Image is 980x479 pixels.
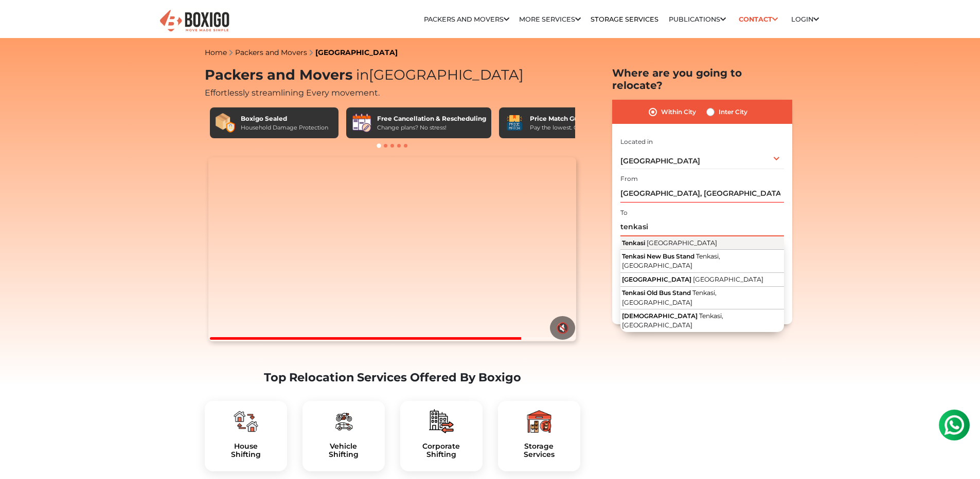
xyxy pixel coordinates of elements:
[311,442,377,459] h5: Vehicle Shifting
[205,67,580,84] h1: Packers and Movers
[791,15,819,23] a: Login
[620,185,784,202] input: Select Building or Nearest Landmark
[622,289,691,297] span: Tenkasi Old Bus Stand
[311,442,377,459] a: VehicleShifting
[620,218,784,236] input: Select Building or Nearest Landmark
[241,114,328,123] div: Boxigo Sealed
[550,316,575,340] button: 🔇
[519,15,581,23] a: More services
[352,66,524,83] span: [GEOGRAPHIC_DATA]
[612,67,792,91] h2: Where are you going to relocate?
[647,239,717,247] span: [GEOGRAPHIC_DATA]
[429,409,454,434] img: boxigo_packers_and_movers_plan
[620,137,653,146] label: Located in
[622,252,694,260] span: Tenkasi New Bus Stand
[213,442,279,459] a: HouseShifting
[506,442,572,459] a: StorageServices
[205,48,227,57] a: Home
[591,15,658,23] a: Storage Services
[408,442,474,459] h5: Corporate Shifting
[620,309,784,332] button: [DEMOGRAPHIC_DATA] Tenkasi, [GEOGRAPHIC_DATA]
[158,9,230,34] img: Boxigo
[620,287,784,310] button: Tenkasi Old Bus Stand Tenkasi, [GEOGRAPHIC_DATA]
[620,273,784,287] button: [GEOGRAPHIC_DATA] [GEOGRAPHIC_DATA]
[331,409,356,434] img: boxigo_packers_and_movers_plan
[315,48,398,57] a: [GEOGRAPHIC_DATA]
[622,312,698,320] span: [DEMOGRAPHIC_DATA]
[234,409,258,434] img: boxigo_packers_and_movers_plan
[620,208,628,217] label: To
[622,289,717,306] span: Tenkasi, [GEOGRAPHIC_DATA]
[719,106,747,118] label: Inter City
[620,250,784,273] button: Tenkasi New Bus Stand Tenkasi, [GEOGRAPHIC_DATA]
[620,156,700,165] span: [GEOGRAPHIC_DATA]
[530,123,608,132] div: Pay the lowest. Guaranteed!
[235,48,307,57] a: Packers and Movers
[241,123,328,132] div: Household Damage Protection
[408,442,474,459] a: CorporateShifting
[622,275,691,283] span: [GEOGRAPHIC_DATA]
[205,371,580,384] h2: Top Relocation Services Offered By Boxigo
[669,15,726,23] a: Publications
[622,239,645,247] span: Tenkasi
[661,106,696,118] label: Within City
[527,409,551,434] img: boxigo_packers_and_movers_plan
[10,10,31,31] img: whatsapp-icon.svg
[620,237,784,250] button: Tenkasi [GEOGRAPHIC_DATA]
[620,174,638,183] label: From
[506,442,572,459] h5: Storage Services
[504,113,525,133] img: Price Match Guarantee
[693,275,763,283] span: [GEOGRAPHIC_DATA]
[208,157,576,341] video: Your browser does not support the video tag.
[530,114,608,123] div: Price Match Guarantee
[356,66,369,83] span: in
[213,442,279,459] h5: House Shifting
[215,113,236,133] img: Boxigo Sealed
[205,88,380,98] span: Effortlessly streamlining Every movement.
[377,114,486,123] div: Free Cancellation & Rescheduling
[424,15,509,23] a: Packers and Movers
[351,113,372,133] img: Free Cancellation & Rescheduling
[377,123,486,132] div: Change plans? No stress!
[736,11,781,27] a: Contact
